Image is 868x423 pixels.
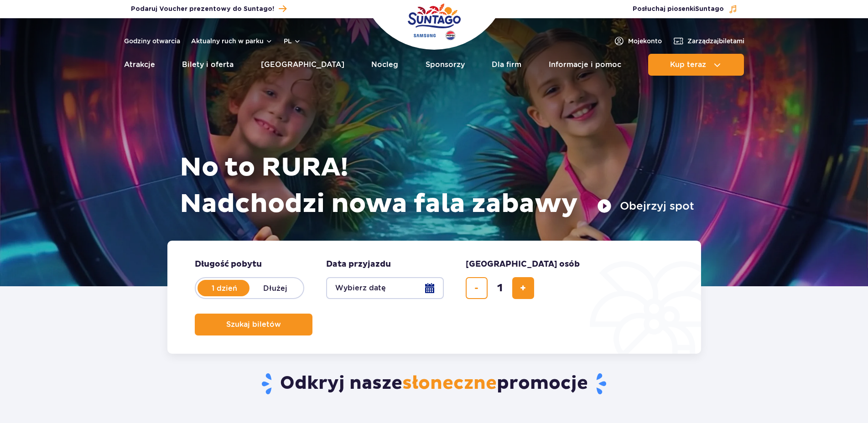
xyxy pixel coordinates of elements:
[326,277,444,299] button: Wybierz datę
[628,36,662,46] span: Moje konto
[489,277,511,299] input: liczba biletów
[648,54,744,76] button: Kup teraz
[180,150,694,222] h1: No to RURA! Nadchodzi nowa fala zabawy
[673,36,744,46] a: Zarządzajbiletami
[326,259,391,270] span: Data przyjazdu
[182,54,234,76] a: Bilety i oferta
[191,37,273,45] button: Aktualny ruch w parku
[131,3,286,15] a: Podaruj Voucher prezentowy do Suntago!
[261,54,344,76] a: [GEOGRAPHIC_DATA]
[371,54,398,76] a: Nocleg
[633,5,738,14] button: Posłuchaj piosenkiSuntago
[613,36,662,46] a: Mojekonto
[549,54,621,76] a: Informacje i pomoc
[167,241,701,354] form: Planowanie wizyty w Park of Poland
[195,259,262,270] span: Długość pobytu
[131,5,274,14] span: Podaruj Voucher prezentowy do Suntago!
[198,279,250,298] label: 1 dzień
[512,277,534,299] button: dodaj bilet
[466,277,488,299] button: usuń bilet
[597,199,694,213] button: Obejrzyj spot
[466,259,580,270] span: [GEOGRAPHIC_DATA] osób
[670,61,706,69] span: Kup teraz
[124,36,180,46] a: Godziny otwarcia
[402,372,497,395] span: słoneczne
[426,54,465,76] a: Sponsorzy
[695,6,724,12] span: Suntago
[249,279,301,298] label: Dłużej
[284,36,301,46] button: pl
[687,36,744,46] span: Zarządzaj biletami
[167,372,701,396] h2: Odkryj nasze promocje
[633,5,724,14] span: Posłuchaj piosenki
[226,320,281,329] span: Szukaj biletów
[492,54,521,76] a: Dla firm
[124,54,155,76] a: Atrakcje
[195,314,312,335] button: Szukaj biletów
